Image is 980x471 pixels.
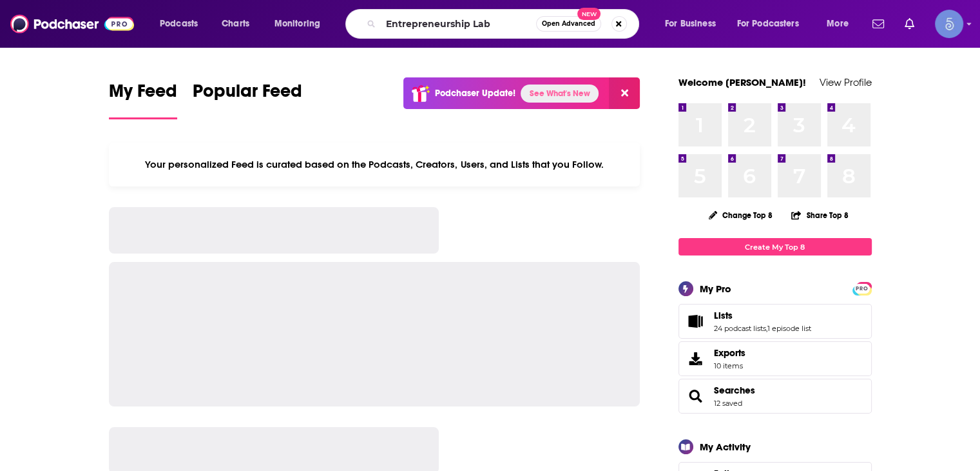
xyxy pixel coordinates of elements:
input: Search podcasts, credits, & more... [381,14,536,34]
img: Podchaser - Follow, Share and Rate Podcasts [10,12,134,36]
div: My Activity [700,441,751,453]
button: open menu [729,14,818,34]
a: Lists [683,312,709,330]
a: Show notifications dropdown [867,13,889,35]
span: Exports [714,347,745,359]
span: Searches [678,379,872,414]
span: 10 items [714,361,745,370]
span: Monitoring [274,15,320,33]
button: open menu [818,14,865,34]
button: Show profile menu [935,10,963,38]
span: Open Advanced [542,21,595,27]
p: Podchaser Update! [435,88,515,99]
a: Create My Top 8 [678,238,872,256]
span: New [577,8,600,20]
a: Charts [213,14,257,34]
span: For Business [665,15,716,33]
a: Welcome [PERSON_NAME]! [678,76,806,88]
span: PRO [854,284,870,294]
span: , [766,324,767,333]
div: Search podcasts, credits, & more... [358,9,651,39]
a: See What's New [521,85,599,103]
a: Searches [683,387,709,405]
span: Lists [678,304,872,339]
a: View Profile [820,76,872,88]
button: open menu [265,14,337,34]
button: Share Top 8 [791,203,849,228]
a: 24 podcast lists [714,324,766,333]
img: User Profile [935,10,963,38]
span: Exports [683,350,709,368]
a: Exports [678,341,872,376]
span: Charts [222,15,249,33]
span: For Podcasters [737,15,799,33]
span: Logged in as Spiral5-G1 [935,10,963,38]
button: Open AdvancedNew [536,16,601,32]
a: PRO [854,283,870,293]
a: Popular Feed [193,80,302,119]
div: Your personalized Feed is curated based on the Podcasts, Creators, Users, and Lists that you Follow. [109,143,640,186]
span: My Feed [109,80,177,110]
div: My Pro [700,283,731,295]
a: Show notifications dropdown [899,13,919,35]
span: Lists [714,310,733,321]
a: 1 episode list [767,324,811,333]
span: Podcasts [160,15,198,33]
a: Searches [714,385,755,396]
button: open menu [151,14,215,34]
button: Change Top 8 [701,207,781,223]
a: 12 saved [714,399,742,408]
button: open menu [656,14,732,34]
a: My Feed [109,80,177,119]
span: Popular Feed [193,80,302,110]
a: Lists [714,310,811,321]
span: More [827,15,849,33]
